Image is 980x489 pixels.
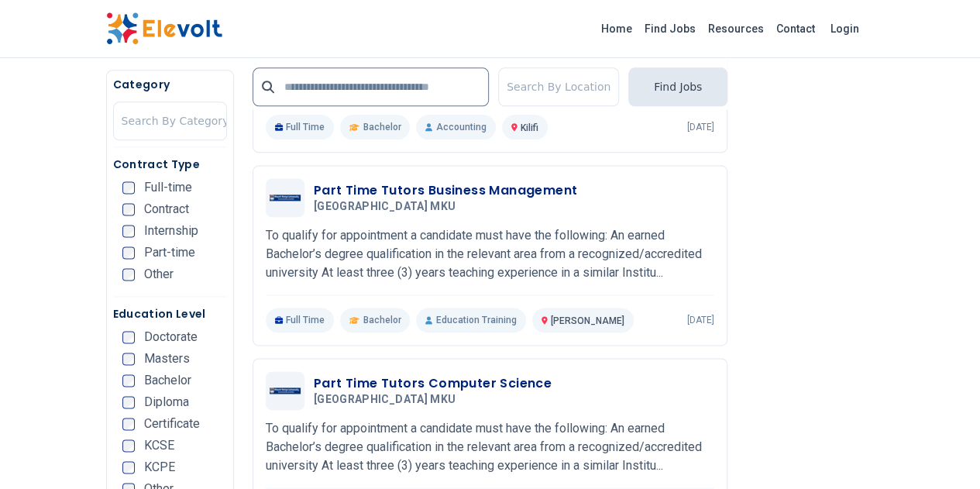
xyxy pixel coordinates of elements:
input: Certificate [122,418,135,430]
span: Part-time [144,246,195,259]
a: Find Jobs [638,16,702,41]
input: Full-time [122,181,135,194]
h5: Category [113,77,227,92]
input: Other [122,268,135,281]
a: Home [595,16,638,41]
span: Certificate [144,418,200,430]
button: Find Jobs [628,67,727,106]
p: To qualify for appointment a candidate must have the following: An earned Bachelor’s degree quali... [266,226,714,282]
h5: Education Level [113,306,227,322]
a: Login [821,13,868,44]
span: Doctorate [144,331,198,343]
span: Kilifi [521,122,538,133]
img: Mount Kenya University MKU [270,195,301,201]
span: [GEOGRAPHIC_DATA] MKU [314,393,456,407]
input: Masters [122,353,135,365]
input: KCSE [122,439,135,452]
p: Full Time [266,115,335,139]
p: [DATE] [687,121,714,133]
p: [DATE] [687,314,714,326]
span: Bachelor [144,374,191,387]
img: Mount Kenya University MKU [270,387,301,394]
span: [GEOGRAPHIC_DATA] MKU [314,200,456,214]
h3: Part Time Tutors Business Management [314,181,577,200]
h5: Contract Type [113,157,227,172]
span: [PERSON_NAME] [551,315,624,326]
span: Bachelor [363,314,401,326]
span: Internship [144,225,198,237]
a: Resources [702,16,770,41]
span: Contract [144,203,189,215]
input: Contract [122,203,135,215]
span: KCPE [144,461,175,474]
input: Internship [122,225,135,237]
input: Bachelor [122,374,135,387]
a: Contact [770,16,821,41]
h3: Part Time Tutors Computer Science [314,374,552,393]
a: Mount Kenya University MKUPart Time Tutors Business Management[GEOGRAPHIC_DATA] MKUTo qualify for... [266,178,714,332]
input: Diploma [122,396,135,408]
input: KCPE [122,461,135,474]
p: Education Training [416,308,525,332]
span: Other [144,268,174,281]
p: Full Time [266,308,335,332]
span: KCSE [144,439,174,452]
input: Doctorate [122,331,135,343]
span: Masters [144,353,190,365]
img: Elevolt [106,12,222,45]
input: Part-time [122,246,135,259]
iframe: Chat Widget [903,415,980,489]
p: To qualify for appointment a candidate must have the following: An earned Bachelor’s degree quali... [266,419,714,475]
p: Accounting [416,115,495,139]
span: Diploma [144,396,189,408]
span: Bachelor [363,121,401,133]
span: Full-time [144,181,192,194]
